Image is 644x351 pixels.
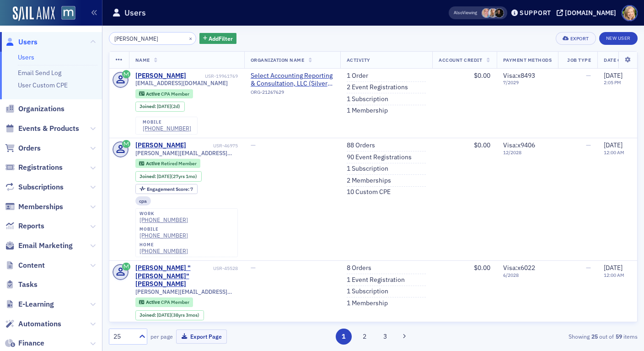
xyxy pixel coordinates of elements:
[146,299,161,305] span: Active
[135,196,151,205] div: cpa
[139,299,189,305] a: Active CPA Member
[18,338,44,348] span: Finance
[347,276,405,284] a: 1 Event Registration
[135,57,150,63] span: Name
[5,338,44,348] a: Finance
[520,9,551,17] div: Support
[135,288,238,295] span: [PERSON_NAME][EMAIL_ADDRESS][PERSON_NAME][DOMAIN_NAME]
[377,329,393,345] button: 3
[347,165,388,173] a: 1 Subscription
[157,103,180,109] div: (2d)
[143,119,191,125] div: mobile
[251,89,334,98] div: ORG-21267629
[18,182,64,192] span: Subscriptions
[347,141,375,150] a: 88 Orders
[18,202,63,212] span: Memberships
[140,216,188,223] a: [PHONE_NUMBER]
[5,260,45,270] a: Content
[18,124,79,134] span: Events & Products
[139,91,189,97] a: Active CPA Member
[139,161,196,167] a: Active Retired Member
[135,150,238,157] span: [PERSON_NAME][EMAIL_ADDRESS][DOMAIN_NAME]
[586,71,591,80] span: —
[18,319,61,329] span: Automations
[18,37,38,47] span: Users
[347,57,370,63] span: Activity
[347,177,391,185] a: 2 Memberships
[135,102,185,112] div: Joined: 2025-08-13 00:00:00
[347,188,391,196] a: 10 Custom CPE
[570,36,589,41] div: Export
[140,312,157,318] span: Joined :
[488,8,498,18] span: Emily Trott
[347,72,368,80] a: 1 Order
[18,104,64,114] span: Organizations
[347,264,371,272] a: 8 Orders
[5,280,38,290] a: Tasks
[18,221,44,231] span: Reports
[18,260,45,270] span: Content
[157,173,171,179] span: [DATE]
[356,329,372,345] button: 2
[140,211,188,216] div: work
[5,319,61,329] a: Automations
[147,187,193,192] div: 7
[454,10,477,16] span: Viewing
[599,32,638,45] a: New User
[347,107,388,115] a: 1 Membership
[5,221,44,231] a: Reports
[5,104,64,114] a: Organizations
[251,72,334,88] span: Select Accounting Reporting & Consultation, LLC (Silver Spring)
[18,241,73,251] span: Email Marketing
[586,264,591,272] span: —
[135,72,186,80] div: [PERSON_NAME]
[135,89,193,98] div: Active: Active: CPA Member
[18,69,61,77] a: Email Send Log
[556,32,596,45] button: Export
[347,83,408,92] a: 2 Event Registrations
[5,162,63,173] a: Registrations
[13,6,55,21] img: SailAMX
[150,332,173,340] label: per page
[140,227,188,232] div: mobile
[347,287,388,296] a: 1 Subscription
[135,184,198,194] div: Engagement Score: 7
[161,91,189,97] span: CPA Member
[140,232,188,239] a: [PHONE_NUMBER]
[146,91,161,97] span: Active
[503,272,552,278] span: 6 / 2028
[161,299,189,305] span: CPA Member
[135,310,204,320] div: Joined: 1987-05-01 00:00:00
[18,53,34,61] a: Users
[135,264,212,288] a: [PERSON_NAME] "[PERSON_NAME]" [PERSON_NAME]
[143,125,191,132] div: [PHONE_NUMBER]
[157,103,171,109] span: [DATE]
[140,248,188,254] a: [PHONE_NUMBER]
[176,329,227,344] button: Export Page
[135,80,228,86] span: [EMAIL_ADDRESS][DOMAIN_NAME]
[454,10,462,16] div: Also
[188,73,238,79] div: USR-19961769
[5,241,73,251] a: Email Marketing
[590,332,599,340] strong: 25
[347,153,412,162] a: 90 Event Registrations
[135,297,193,307] div: Active: Active: CPA Member
[474,264,490,272] span: $0.00
[604,149,624,156] time: 12:00 AM
[251,57,305,63] span: Organization Name
[157,173,197,179] div: (27yrs 1mo)
[157,312,199,318] div: (38yrs 3mos)
[482,8,491,18] span: Dee Sullivan
[18,162,63,173] span: Registrations
[188,143,238,149] div: USR-46975
[55,6,75,22] a: View Homepage
[5,143,41,153] a: Orders
[140,242,188,248] div: home
[140,173,157,179] span: Joined :
[565,9,616,17] div: [DOMAIN_NAME]
[61,6,75,20] img: SailAMX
